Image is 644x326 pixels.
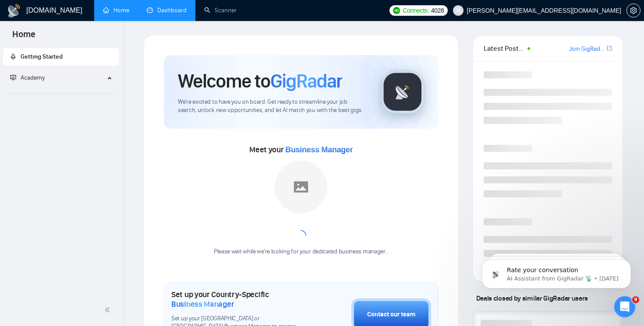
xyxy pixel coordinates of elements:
img: logo [7,4,21,18]
h1: Welcome to [178,69,342,93]
span: export [607,45,612,52]
span: Academy [21,74,45,81]
span: 9 [632,296,639,303]
h1: Set up your Country-Specific [171,290,308,309]
span: Getting Started [21,53,63,60]
a: homeHome [103,7,129,14]
span: Business Manager [285,145,353,154]
li: Academy Homepage [3,90,119,96]
span: GigRadar [270,69,342,93]
iframe: Intercom notifications message [469,241,644,302]
span: Meet your [249,145,353,154]
iframe: Intercom live chat [614,296,635,317]
span: double-left [104,305,113,314]
span: We're excited to have you on board. Get ready to streamline your job search, unlock new opportuni... [178,98,367,115]
img: upwork-logo.png [393,7,400,14]
a: setting [626,7,640,14]
div: Contact our team [367,310,415,319]
span: rocket [10,53,16,60]
a: Join GigRadar Slack Community [569,44,605,54]
a: searchScanner [204,7,237,14]
a: export [607,44,612,53]
div: Please wait while we're looking for your dedicated business manager... [209,248,394,256]
img: gigradar-logo.png [381,70,425,114]
span: Connects: [403,6,429,15]
span: Academy [10,74,45,81]
span: loading [296,230,306,241]
span: 4028 [431,6,444,15]
li: Getting Started [3,48,119,66]
span: user [455,7,461,14]
span: Business Manager [171,299,234,309]
a: dashboardDashboard [147,7,187,14]
span: setting [627,7,640,14]
span: Home [5,28,42,46]
span: fund-projection-screen [10,74,16,81]
span: Latest Posts from the GigRadar Community [484,43,525,54]
button: setting [626,4,640,18]
img: placeholder.png [275,161,327,213]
